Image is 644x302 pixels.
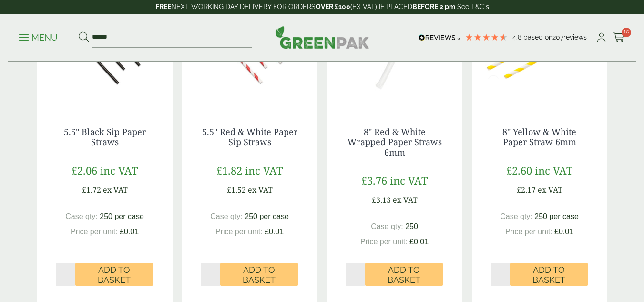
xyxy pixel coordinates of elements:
span: inc VAT [535,163,572,177]
span: Add to Basket [82,265,146,285]
span: 207 [552,33,563,41]
button: Add to Basket [75,263,153,286]
a: 5.5" Red & White Paper Sip Straws [202,126,297,148]
span: inc VAT [245,163,283,177]
span: £0.01 [120,228,139,236]
span: 250 per case [100,212,144,220]
span: ex VAT [248,185,273,195]
span: Add to Basket [517,265,581,285]
button: Add to Basket [220,263,298,286]
strong: OVER £100 [316,3,350,10]
span: Case qty: [371,222,403,230]
strong: BEFORE 2 pm [412,3,455,10]
span: Price per unit: [360,238,408,246]
a: 10 [613,31,625,45]
span: 4.8 [512,33,523,41]
img: GreenPak Supplies [275,26,369,49]
a: 8" Yellow & White Paper Straw 6mm [502,126,576,148]
span: Price per unit: [215,228,263,236]
span: 250 [405,222,418,230]
span: £1.72 [82,185,101,195]
span: Add to Basket [372,265,436,285]
span: £2.60 [506,163,532,177]
span: Case qty: [500,212,532,220]
span: Based on [523,33,552,41]
img: REVIEWS.io [419,34,460,41]
div: 4.79 Stars [465,33,508,42]
span: £0.01 [265,228,284,236]
span: inc VAT [100,163,138,177]
span: Case qty: [65,212,98,220]
span: £1.52 [227,185,246,195]
a: Menu [19,32,58,42]
span: £1.82 [216,163,242,177]
a: See T&C's [457,3,489,10]
i: My Account [595,33,607,42]
span: £2.06 [72,163,97,177]
span: inc VAT [390,173,428,187]
span: ex VAT [103,185,128,195]
span: Case qty: [210,212,243,220]
span: Add to Basket [227,265,291,285]
span: Price per unit: [71,228,118,236]
span: reviews [563,33,587,41]
span: 250 per case [245,212,289,220]
span: 250 per case [534,212,579,220]
button: Add to Basket [365,263,443,286]
button: Add to Basket [510,263,588,286]
span: ex VAT [538,185,562,195]
p: Menu [19,32,58,43]
span: £3.76 [361,173,387,187]
span: £2.17 [517,185,536,195]
a: 8" Red & White Wrapped Paper Straws 6mm [348,126,442,158]
strong: FREE [155,3,171,10]
a: 5.5" Black Sip Paper Straws [64,126,146,148]
span: ex VAT [393,195,418,205]
span: £0.01 [409,238,429,246]
span: £3.13 [372,195,391,205]
i: Cart [613,33,625,42]
span: £0.01 [554,228,573,236]
span: 10 [622,28,631,37]
span: Price per unit: [505,228,552,236]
